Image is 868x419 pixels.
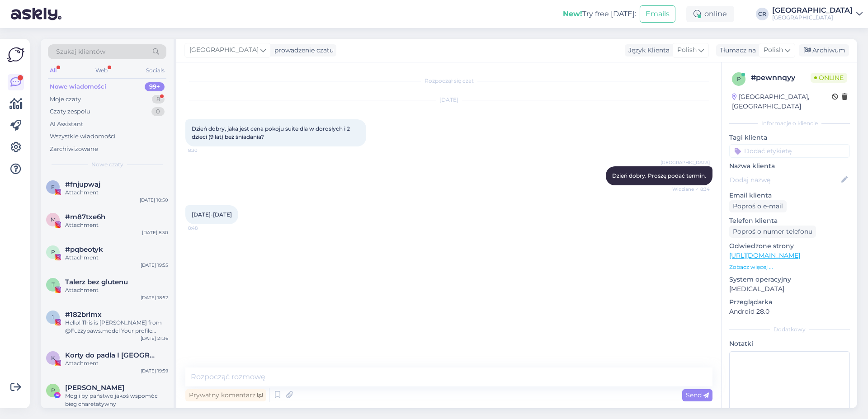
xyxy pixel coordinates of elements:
p: Przeglądarka [729,297,850,307]
div: CR [756,8,769,20]
span: Paweł Tcho [65,384,124,392]
p: [MEDICAL_DATA] [729,284,850,294]
div: Hello! This is [PERSON_NAME] from @Fuzzypaws.model Your profile caught our eye We are a world Fam... [65,319,168,335]
div: [DATE] 8:30 [142,229,168,236]
p: Telefon klienta [729,216,850,226]
span: Send [686,391,709,399]
span: #182brlmx [65,311,102,319]
div: Attachment [65,221,168,229]
div: Attachment [65,254,168,262]
div: [GEOGRAPHIC_DATA], [GEOGRAPHIC_DATA] [732,92,832,111]
span: #fnjupwaj [65,180,100,188]
span: Dzień dobry. Proszę podać termin. [612,172,706,179]
a: [GEOGRAPHIC_DATA][GEOGRAPHIC_DATA] [772,7,863,21]
div: 8 [152,95,165,104]
span: Polish [677,45,697,55]
span: p [737,75,741,82]
div: [GEOGRAPHIC_DATA] [772,14,853,21]
span: T [52,281,55,288]
span: [DATE]-[DATE] [192,211,232,218]
span: 1 [52,314,54,320]
span: Nowe czaty [91,160,123,169]
div: Czaty zespołu [50,107,90,116]
span: 8:48 [188,225,222,231]
span: p [51,249,55,255]
div: Dodatkowy [729,325,850,334]
div: AI Assistant [50,120,83,129]
div: Attachment [65,188,168,197]
div: Zarchiwizowane [50,145,98,154]
span: [GEOGRAPHIC_DATA] [660,159,710,166]
span: Talerz bez glutenu [65,278,128,286]
p: System operacyjny [729,275,850,284]
input: Dodać etykietę [729,144,850,158]
span: 8:30 [188,147,222,154]
div: Mogli by państwo jakoś wspomóc bieg charetatywny [65,392,168,408]
a: [URL][DOMAIN_NAME] [729,251,800,259]
div: 0 [151,107,165,116]
div: Rozpoczął się czat [185,77,712,85]
div: Web [94,65,109,76]
p: Android 28.0 [729,307,850,316]
div: [DATE] 10:50 [140,197,168,203]
div: Moje czaty [50,95,81,104]
span: f [51,184,55,190]
div: Archiwum [799,44,849,56]
b: New! [563,9,582,18]
div: [DATE] 18:52 [141,294,168,301]
span: P [51,387,55,394]
span: Dzień dobry, jaka jest cena pokoju suite dla w dorosłych i 2 dzieci (9 lat) beż śniadania? [192,125,351,140]
div: Informacje o kliencie [729,119,850,127]
div: [DATE] 19:55 [141,262,168,268]
button: Emails [640,5,675,23]
span: Szukaj klientów [56,47,105,56]
div: Attachment [65,359,168,367]
span: #m87txe6h [65,213,105,221]
div: All [48,65,58,76]
div: Socials [144,65,166,76]
div: Nowe wiadomości [50,82,106,91]
span: K [51,354,55,361]
div: prowadzenie czatu [271,46,334,55]
span: [GEOGRAPHIC_DATA] [189,45,259,55]
div: [DATE] [185,96,712,104]
span: Korty do padla I Szczecin [65,351,159,359]
div: 99+ [145,82,165,91]
div: Try free [DATE]: [563,9,636,19]
div: [DATE] 21:36 [141,335,168,342]
span: m [51,216,56,223]
input: Dodaj nazwę [730,175,840,185]
div: Tłumacz na [716,46,756,55]
p: Nazwa klienta [729,161,850,171]
div: [DATE] 19:59 [141,367,168,374]
img: Askly Logo [7,46,24,63]
span: Widziane ✓ 8:34 [672,186,710,193]
div: Wszystkie wiadomości [50,132,116,141]
span: Online [811,73,847,83]
p: Email klienta [729,191,850,200]
div: Attachment [65,286,168,294]
div: online [686,6,734,22]
span: #pqbeotyk [65,245,103,254]
div: [GEOGRAPHIC_DATA] [772,7,853,14]
p: Zobacz więcej ... [729,263,850,271]
div: Język Klienta [625,46,670,55]
div: Poproś o e-mail [729,200,787,212]
p: Tagi klienta [729,133,850,142]
div: # pewnnqyy [751,72,811,83]
p: Odwiedzone strony [729,241,850,251]
div: Poproś o numer telefonu [729,226,816,238]
div: Prywatny komentarz [185,389,266,401]
span: Polish [764,45,783,55]
p: Notatki [729,339,850,348]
